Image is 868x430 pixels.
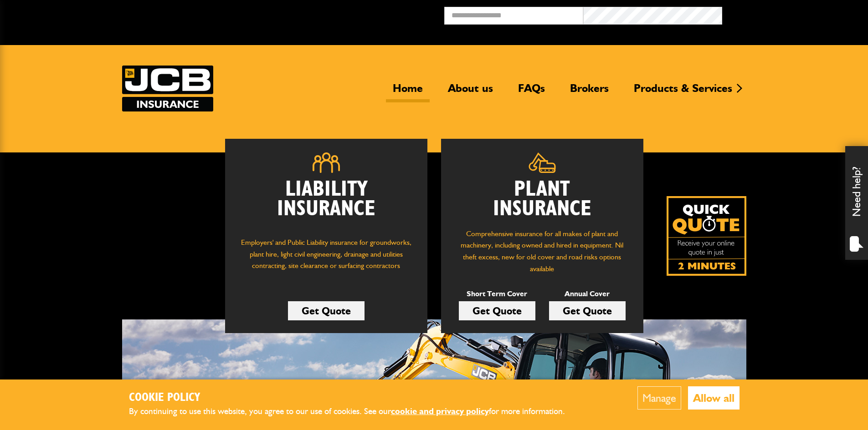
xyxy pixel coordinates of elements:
a: Get Quote [459,301,535,320]
a: Get your insurance quote isn just 2-minutes [667,196,746,276]
p: Annual Cover [549,288,626,300]
button: Manage [637,386,681,410]
a: Products & Services [627,81,739,102]
h2: Cookie Policy [129,391,580,405]
a: Get Quote [549,301,626,320]
a: FAQs [511,81,552,102]
h2: Liability Insurance [239,180,414,228]
button: Broker Login [722,7,861,21]
p: Short Term Cover [459,288,535,300]
p: Employers' and Public Liability insurance for groundworks, plant hire, light civil engineering, d... [239,237,414,280]
a: Brokers [563,81,616,102]
img: Quick Quote [667,196,746,276]
button: Allow all [688,386,740,410]
a: cookie and privacy policy [391,406,489,416]
a: JCB Insurance Services [122,66,213,111]
p: By continuing to use this website, you agree to our use of cookies. See our for more information. [129,405,580,419]
a: Home [386,81,430,102]
div: Need help? [845,146,868,260]
a: Get Quote [288,301,365,320]
p: Comprehensive insurance for all makes of plant and machinery, including owned and hired in equipm... [455,228,630,274]
a: About us [441,81,500,102]
h2: Plant Insurance [455,180,630,219]
img: JCB Insurance Services logo [122,66,213,111]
